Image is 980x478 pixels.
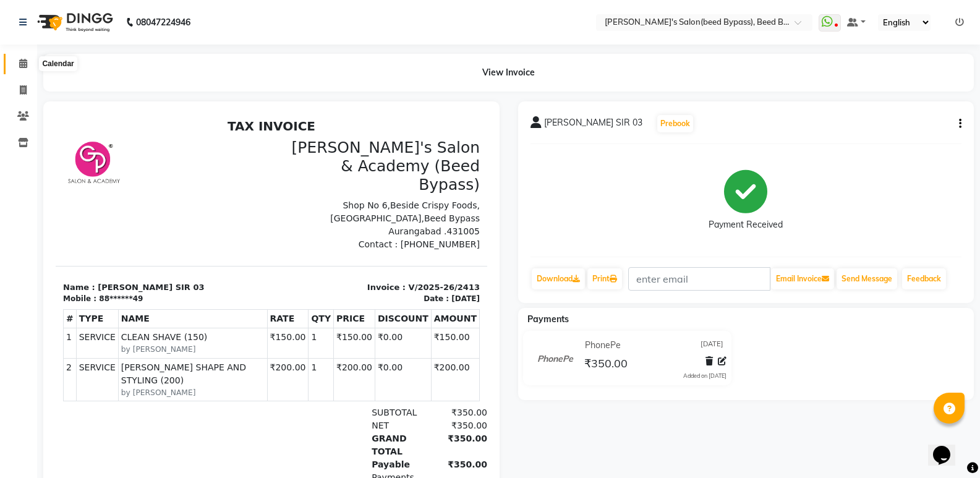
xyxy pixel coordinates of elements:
[278,196,320,215] th: PRICE
[20,244,62,287] td: SERVICE
[316,372,353,382] span: PhonePe
[253,215,278,244] td: 1
[396,179,424,190] div: [DATE]
[7,179,41,190] div: Mobile :
[66,247,209,273] span: [PERSON_NAME] SHAPE AND STYLING (200)
[223,124,424,137] p: Contact : [PHONE_NUMBER]
[62,196,211,215] th: NAME
[8,196,21,215] th: #
[223,85,424,124] p: Shop No 6,Beside Crispy Foods, [GEOGRAPHIC_DATA],Beed Bypass Aurangabad .431005
[319,244,375,287] td: ₹0.00
[370,292,432,305] div: ₹350.00
[837,268,897,289] button: Send Message
[211,196,253,215] th: RATE
[20,215,62,244] td: SERVICE
[527,314,569,325] span: Payments
[7,168,208,180] p: Name : [PERSON_NAME] SIR 03
[370,383,432,396] div: ₹350.00
[309,305,370,318] div: NET
[20,196,62,215] th: TYPE
[32,5,116,40] img: logo
[43,54,974,92] div: View Invoice
[309,383,370,396] div: Paid
[309,357,370,370] div: Payments
[223,25,424,80] h3: [PERSON_NAME]'s Salon & Academy (Beed Bypass)
[253,196,278,215] th: QTY
[319,196,375,215] th: DISCOUNT
[309,292,370,305] div: SUBTOTAL
[7,5,424,20] h2: TAX INVOICE
[709,218,783,231] div: Payment Received
[368,179,393,190] div: Date :
[657,115,693,132] button: Prebook
[370,305,432,318] div: ₹350.00
[375,244,424,287] td: ₹200.00
[701,339,723,352] span: [DATE]
[544,116,642,134] span: [PERSON_NAME] SIR 03
[928,429,968,466] iframe: chat widget
[309,318,370,344] div: GRAND TOTAL
[211,244,253,287] td: ₹200.00
[8,244,21,287] td: 2
[278,244,320,287] td: ₹200.00
[370,344,432,357] div: ₹350.00
[39,56,77,71] div: Calendar
[211,215,253,244] td: ₹150.00
[66,273,209,284] small: by [PERSON_NAME]
[771,268,834,289] button: Email Invoice
[584,356,628,373] span: ₹350.00
[66,217,209,230] span: CLEAN SHAVE (150)
[223,168,424,180] p: Invoice : V/2025-26/2413
[370,370,432,383] div: ₹350.00
[585,339,621,352] span: PhonePe
[253,244,278,287] td: 1
[136,5,190,40] b: 08047224946
[532,268,585,289] a: Download
[587,268,622,289] a: Print
[683,372,726,380] div: Added on [DATE]
[319,215,375,244] td: ₹0.00
[66,230,209,241] small: by [PERSON_NAME]
[370,318,432,344] div: ₹350.00
[8,215,21,244] td: 1
[309,344,370,357] div: Payable
[628,267,770,291] input: enter email
[375,196,424,215] th: AMOUNT
[375,215,424,244] td: ₹150.00
[278,215,320,244] td: ₹150.00
[902,268,946,289] a: Feedback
